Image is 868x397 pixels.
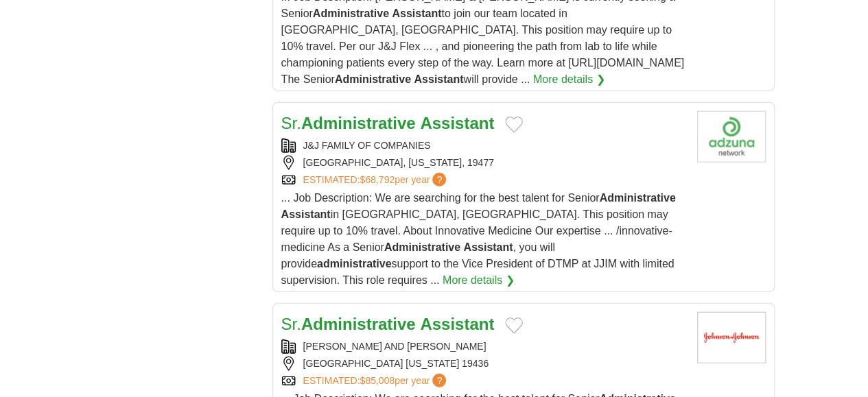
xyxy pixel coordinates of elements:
[335,73,411,85] strong: Administrative
[281,192,676,286] span: ... Job Description: We are searching for the best talent for Senior in [GEOGRAPHIC_DATA], [GEOGR...
[432,374,446,387] span: ?
[281,357,686,371] div: [GEOGRAPHIC_DATA] [US_STATE] 19436
[281,315,495,333] a: Sr.Administrative Assistant
[281,156,686,170] div: [GEOGRAPHIC_DATA], [US_STATE], 19477
[533,71,605,88] a: More details ❯
[281,114,495,132] a: Sr.Administrative Assistant
[392,8,441,19] strong: Assistant
[384,241,460,253] strong: Administrative
[301,315,416,333] strong: Administrative
[414,73,463,85] strong: Assistant
[303,341,486,352] a: [PERSON_NAME] AND [PERSON_NAME]
[301,114,416,132] strong: Administrative
[697,111,766,163] img: Company logo
[420,315,494,333] strong: Assistant
[599,192,675,204] strong: Administrative
[303,173,449,187] a: ESTIMATED:$68,792per year?
[420,114,494,132] strong: Assistant
[360,174,395,185] span: $68,792
[505,317,523,334] button: Add to favorite jobs
[317,258,391,269] strong: administrative
[360,375,395,386] span: $85,008
[697,312,766,363] img: Johnson & Johnson logo
[313,8,389,19] strong: Administrative
[281,139,686,153] div: J&J FAMILY OF COMPANIES
[281,208,331,220] strong: Assistant
[432,173,446,187] span: ?
[303,374,449,388] a: ESTIMATED:$85,008per year?
[463,241,513,253] strong: Assistant
[505,117,523,133] button: Add to favorite jobs
[443,272,515,289] a: More details ❯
